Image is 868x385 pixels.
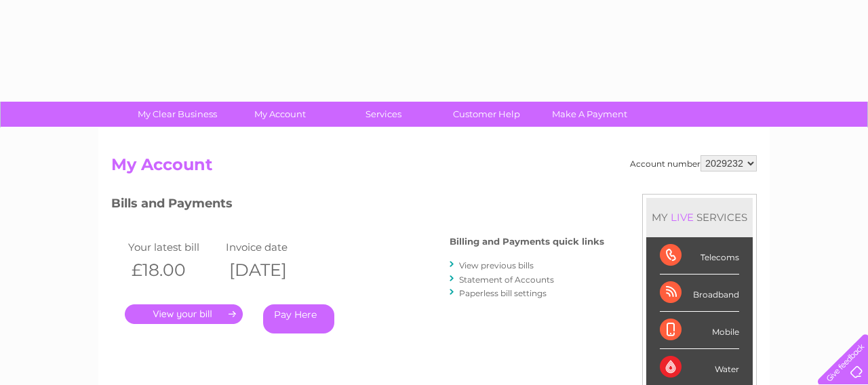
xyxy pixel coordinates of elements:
[263,304,334,333] a: Pay Here
[646,198,753,237] div: MY SERVICES
[459,288,547,298] a: Paperless bill settings
[450,237,604,247] h4: Billing and Payments quick links
[111,155,757,181] h2: My Account
[431,102,542,127] a: Customer Help
[534,102,646,127] a: Make A Payment
[660,312,739,349] div: Mobile
[222,256,320,284] th: [DATE]
[222,238,320,256] td: Invoice date
[125,256,222,284] th: £18.00
[125,238,222,256] td: Your latest bill
[630,155,757,171] div: Account number
[660,275,739,312] div: Broadband
[668,211,696,224] div: LIVE
[660,237,739,275] div: Telecoms
[459,275,554,285] a: Statement of Accounts
[459,260,534,270] a: View previous bills
[328,102,439,127] a: Services
[125,304,243,324] a: .
[224,102,336,127] a: My Account
[121,102,233,127] a: My Clear Business
[111,194,604,218] h3: Bills and Payments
